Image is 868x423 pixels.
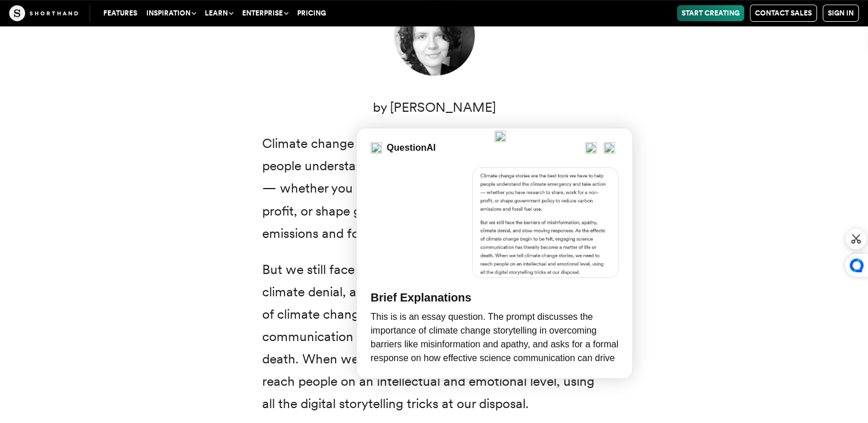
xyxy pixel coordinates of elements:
a: Start Creating [677,5,744,21]
img: The Craft [9,5,78,21]
p: But we still face the barriers of misinformation, apathy, climate denial, and slow-moving respons... [262,258,606,416]
a: Contact Sales [750,5,817,22]
p: Climate change stories are the best tools we have to help people understand the climate emergency... [262,132,606,244]
a: Features [99,5,142,21]
button: Inspiration [142,5,200,21]
button: Enterprise [238,5,293,21]
p: by [PERSON_NAME] [262,96,606,119]
a: Pricing [293,5,330,21]
a: Sign in [823,5,859,22]
button: Learn [200,5,238,21]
